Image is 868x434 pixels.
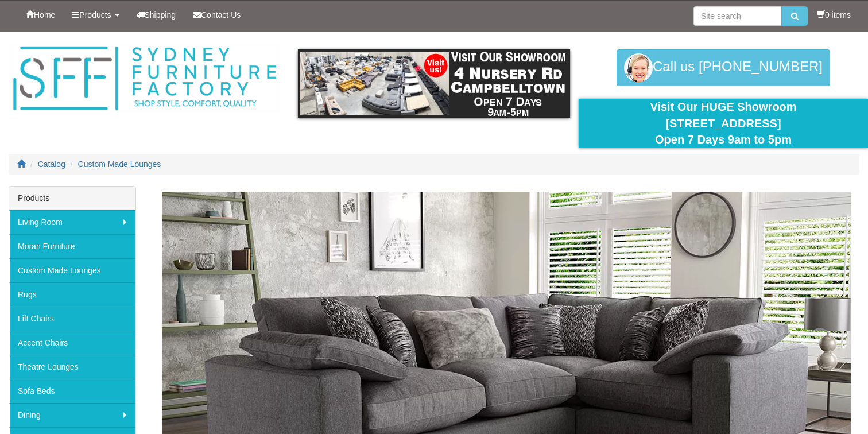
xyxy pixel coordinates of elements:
[9,258,135,282] a: Custom Made Lounges
[145,10,176,20] span: Shipping
[9,331,135,355] a: Accent Chairs
[79,10,111,20] span: Products
[9,355,135,379] a: Theatre Lounges
[693,6,781,26] input: Site search
[34,10,55,20] span: Home
[128,1,185,29] a: Shipping
[9,44,281,114] img: Sydney Furniture Factory
[298,49,570,118] img: showroom.gif
[9,234,135,258] a: Moran Furniture
[78,160,161,169] a: Custom Made Lounges
[9,282,135,307] a: Rugs
[9,187,135,210] div: Products
[9,403,135,427] a: Dining
[9,379,135,403] a: Sofa Beds
[64,1,127,29] a: Products
[17,1,64,29] a: Home
[817,9,851,21] li: 0 items
[184,1,249,29] a: Contact Us
[9,307,135,331] a: Lift Chairs
[587,99,859,148] div: Visit Our HUGE Showroom [STREET_ADDRESS] Open 7 Days 9am to 5pm
[38,160,65,169] a: Catalog
[201,10,241,20] span: Contact Us
[9,210,135,234] a: Living Room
